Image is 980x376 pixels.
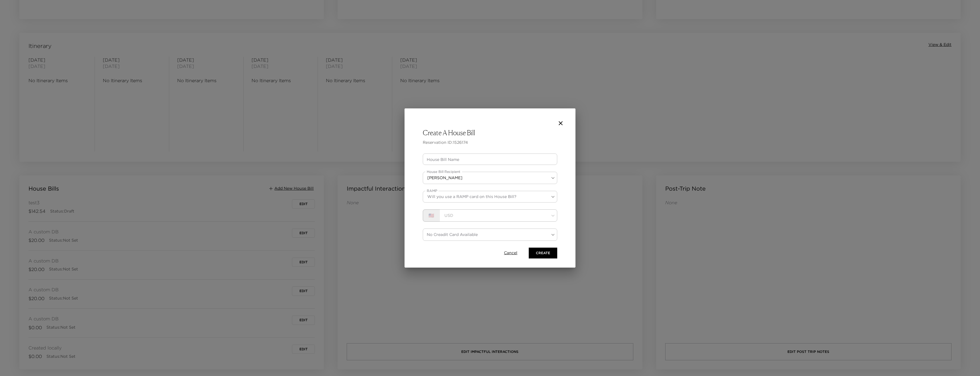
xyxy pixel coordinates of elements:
div: USD [440,209,557,222]
button: Create [529,248,557,258]
input: Example: Groceries [423,153,557,165]
div: Create A House Bill [423,129,557,137]
label: House Bill Recipient [427,169,460,174]
button: close [555,118,566,129]
p: Will you use a RAMP card on this House Bill? [427,194,548,200]
button: Cancel [504,250,517,256]
label: RAMP [427,188,438,193]
div: [PERSON_NAME] [423,172,557,184]
div: 🇺🇸 [423,209,440,222]
span: Reservation ID: 1526174 [423,140,468,145]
